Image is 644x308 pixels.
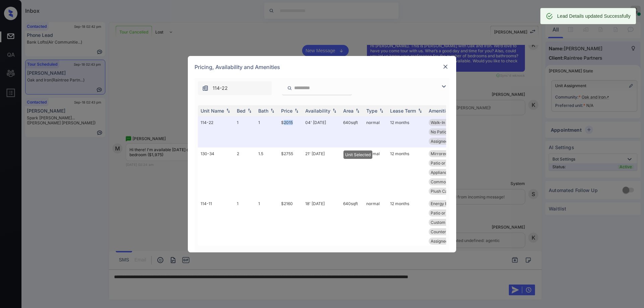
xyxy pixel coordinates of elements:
div: Bath [258,108,268,114]
span: Common Area Pla... [431,179,468,184]
td: 1 [234,197,256,247]
img: sorting [225,108,231,113]
img: icon-zuma [202,85,209,91]
span: Energy Efficien... [431,201,462,206]
span: Countertops - Q... [431,229,464,234]
span: Custom Cabinets [431,220,463,225]
span: Assigned Uncove... [431,139,467,144]
div: Unit Name [201,108,224,114]
td: normal [364,147,387,197]
td: 640 sqft [340,197,364,247]
td: 18' [DATE] [303,197,340,247]
td: 04' [DATE] [303,116,340,147]
td: 1 [234,116,256,147]
div: Lease Term [390,108,416,114]
img: sorting [269,108,276,113]
span: Patio or Balcon... [431,210,463,215]
img: close [442,63,449,70]
span: Patio or Balcon... [431,161,463,166]
span: Walk-In Closets [431,120,460,125]
div: Type [366,108,377,114]
div: Lead Details updated Successfully [557,10,631,22]
div: Bed [237,108,246,114]
div: Pricing, Availability and Amenities [188,56,456,78]
td: $2015 [278,116,303,147]
img: sorting [354,108,361,113]
td: 2 [234,147,256,197]
td: 1 [256,116,278,147]
img: icon-zuma [440,82,448,90]
td: 950 sqft [340,147,364,197]
td: 640 sqft [340,116,364,147]
span: Mirrored Closet... [431,151,464,156]
td: 12 months [387,147,426,197]
td: 21' [DATE] [303,147,340,197]
span: No Patio or [MEDICAL_DATA]... [431,129,489,134]
td: 130-34 [198,147,234,197]
div: Price [281,108,292,114]
img: sorting [378,108,385,113]
div: Area [343,108,354,114]
img: sorting [246,108,253,113]
img: sorting [331,108,338,113]
span: Appliance Packa... [431,170,466,175]
td: normal [364,116,387,147]
td: 1 [256,197,278,247]
img: sorting [293,108,300,113]
td: normal [364,197,387,247]
img: icon-zuma [287,85,292,91]
div: Amenities [429,108,451,114]
span: Plush Carpeting... [431,189,464,194]
td: 114-22 [198,116,234,147]
img: sorting [417,108,423,113]
td: 12 months [387,116,426,147]
span: 114-22 [213,84,228,92]
div: Availability [305,108,330,114]
span: Assigned Uncove... [431,239,467,244]
td: $2755 [278,147,303,197]
td: 114-11 [198,197,234,247]
td: 12 months [387,197,426,247]
td: $2160 [278,197,303,247]
td: 1.5 [256,147,278,197]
